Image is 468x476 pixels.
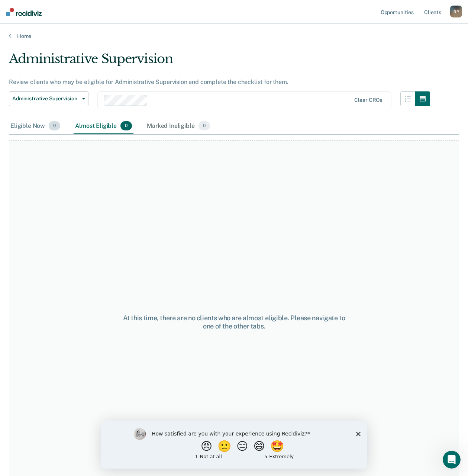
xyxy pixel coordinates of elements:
div: Almost Eligible0 [74,118,133,135]
span: 0 [120,121,132,131]
iframe: Survey by Kim from Recidiviz [101,421,367,469]
div: Marked Ineligible0 [145,118,212,135]
span: 0 [199,121,210,131]
span: Administrative Supervision [12,95,79,102]
iframe: Intercom live chat [443,451,461,469]
div: At this time, there are no clients who are almost eligible. Please navigate to one of the other t... [122,314,346,330]
div: Eligible Now0 [9,118,62,135]
button: Administrative Supervision [9,91,88,106]
div: Clear CROs [354,97,382,103]
div: Review clients who may be eligible for Administrative Supervision and complete the checklist for ... [9,78,430,85]
div: B P [450,6,462,17]
img: Recidiviz [6,8,42,16]
a: Home [9,33,459,39]
div: Administrative Supervision [9,51,430,72]
button: BP [450,6,462,17]
span: 0 [49,121,60,131]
